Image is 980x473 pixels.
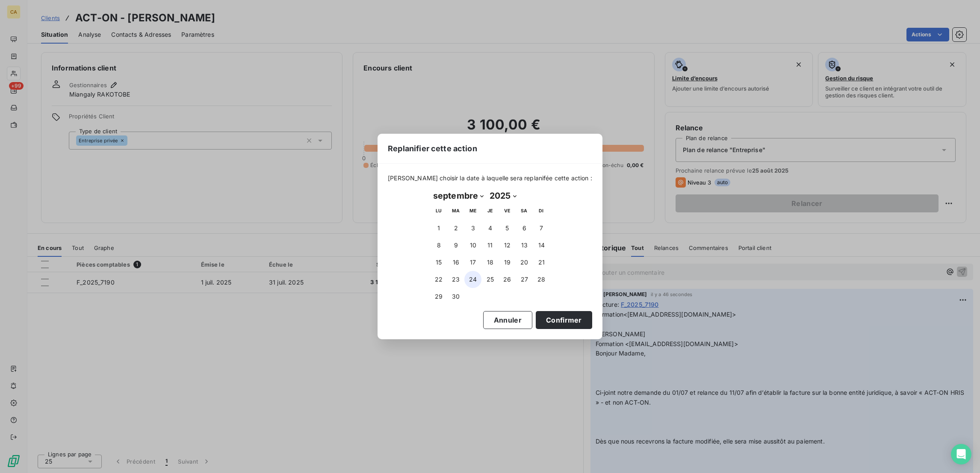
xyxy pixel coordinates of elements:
[447,203,464,220] th: mardi
[447,271,464,288] button: 23
[533,203,550,220] th: dimanche
[447,237,464,254] button: 9
[447,288,464,305] button: 30
[464,237,481,254] button: 10
[430,203,447,220] th: lundi
[516,203,533,220] th: samedi
[483,311,532,329] button: Annuler
[481,271,499,288] button: 25
[447,254,464,271] button: 16
[516,271,533,288] button: 27
[533,220,550,237] button: 7
[388,174,592,182] span: [PERSON_NAME] choisir la date à laquelle sera replanifée cette action :
[499,203,516,220] th: vendredi
[499,271,516,288] button: 26
[533,271,550,288] button: 28
[516,237,533,254] button: 13
[499,220,516,237] button: 5
[447,220,464,237] button: 2
[536,311,592,329] button: Confirmer
[430,254,447,271] button: 15
[481,254,499,271] button: 18
[481,203,499,220] th: jeudi
[499,254,516,271] button: 19
[533,237,550,254] button: 14
[516,220,533,237] button: 6
[516,254,533,271] button: 20
[464,220,481,237] button: 3
[430,288,447,305] button: 29
[464,271,481,288] button: 24
[430,271,447,288] button: 22
[499,237,516,254] button: 12
[430,237,447,254] button: 8
[464,203,481,220] th: mercredi
[464,254,481,271] button: 17
[481,220,499,237] button: 4
[481,237,499,254] button: 11
[951,444,971,464] div: Open Intercom Messenger
[388,143,477,154] span: Replanifier cette action
[430,220,447,237] button: 1
[533,254,550,271] button: 21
